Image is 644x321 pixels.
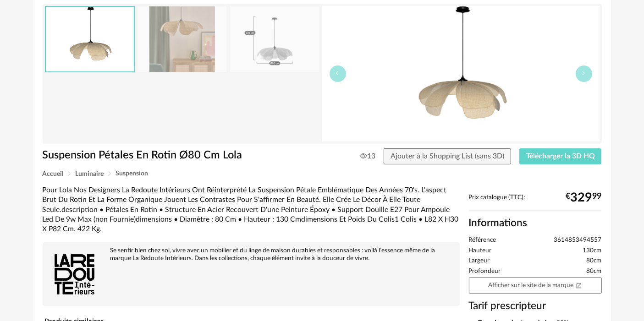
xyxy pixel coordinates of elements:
h3: Tarif prescripteur [469,299,602,313]
span: Profondeur [469,267,501,276]
span: Largeur [469,257,490,265]
img: 9dd43cfd475c69f66d1af091ad7a620a.jpg [230,6,319,72]
span: Télécharger la 3D HQ [526,152,595,160]
img: thumbnail.png [322,6,600,141]
span: Open In New icon [576,282,582,288]
div: Breadcrumb [43,170,602,177]
span: Référence [469,236,496,245]
span: Hauteur [469,247,492,255]
a: Afficher sur le site de la marqueOpen In New icon [469,277,602,294]
span: Suspension [116,170,149,177]
span: Accueil [43,171,64,177]
div: Pour Lola Nos Designers La Redoute Intérieurs Ont Réinterprété La Suspension Pétale Emblématique ... [43,185,460,234]
span: Ajouter à la Shopping List (sans 3D) [391,152,504,160]
h1: Suspension Pétales En Rotin Ø80 Cm Lola [43,148,270,163]
img: brand logo [47,247,102,302]
span: 13 [360,152,375,161]
div: € 99 [566,194,602,201]
span: 329 [571,194,593,201]
span: 80cm [587,267,602,276]
img: thumbnail.png [46,7,134,71]
span: 130cm [583,247,602,255]
div: Se sentir bien chez soi, vivre avec un mobilier et du linge de maison durables et responsables : ... [47,247,455,262]
button: Ajouter à la Shopping List (sans 3D) [384,148,511,165]
span: 80cm [587,257,602,265]
h2: Informations [469,217,602,230]
span: 3614853494557 [554,236,602,245]
div: Prix catalogue (TTC): [469,194,602,211]
img: d555c6fd8f772d5d18df571db221c6af.jpg [138,6,226,72]
button: Télécharger la 3D HQ [519,148,602,165]
span: Luminaire [76,171,104,177]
